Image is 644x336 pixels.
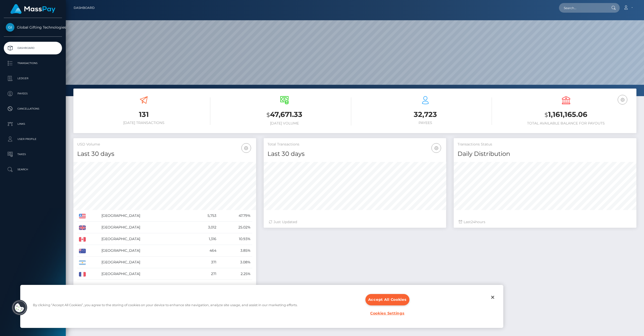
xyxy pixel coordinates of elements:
[218,245,252,257] td: 3.85%
[459,219,631,225] div: Last hours
[267,150,443,158] h4: Last 30 days
[100,210,191,222] td: [GEOGRAPHIC_DATA]
[6,166,60,173] p: Search
[4,72,62,85] a: Ledger
[4,102,62,115] a: Cancellations
[4,57,62,70] a: Transactions
[6,23,14,32] img: Global Gifting Technologies Inc
[500,121,633,125] h6: Total Available Balance for Payouts
[74,3,95,13] a: Dashboard
[20,285,503,328] div: Cookie banner
[79,237,86,242] img: CA.png
[458,150,633,158] h4: Daily Distribution
[6,44,60,52] p: Dashboard
[79,214,86,218] img: US.png
[79,260,86,265] img: AR.png
[191,257,218,268] td: 371
[218,233,252,245] td: 10.93%
[191,245,218,257] td: 464
[6,135,60,143] p: User Profile
[100,257,191,268] td: [GEOGRAPHIC_DATA]
[191,222,218,233] td: 3,012
[100,245,191,257] td: [GEOGRAPHIC_DATA]
[79,225,86,230] img: GB.png
[487,292,498,303] button: Close
[365,294,409,305] button: Accept All Cookies
[471,220,475,224] span: 24
[4,87,62,100] a: Payees
[79,249,86,253] img: AU.png
[359,110,492,119] h3: 32,723
[367,308,408,319] button: Cookies Settings
[218,110,351,120] h3: 47,671.33
[458,142,633,147] h5: Transactions Status
[20,285,503,328] div: Privacy
[77,110,210,119] h3: 131
[77,142,252,147] h5: USD Volume
[4,163,62,176] a: Search
[218,268,252,280] td: 2.25%
[6,151,60,158] p: Taxes
[218,257,252,268] td: 3.08%
[267,142,443,147] h5: Total Transactions
[545,111,548,118] small: $
[4,133,62,145] a: User Profile
[10,4,55,14] img: MassPay Logo
[77,150,252,158] h4: Last 30 days
[33,303,298,310] div: By clicking “Accept All Cookies”, you agree to the storing of cookies on your device to enhance s...
[191,233,218,245] td: 1,316
[218,121,351,125] h6: [DATE] Volume
[4,25,62,30] span: Global Gifting Technologies Inc
[79,272,86,277] img: FR.png
[218,210,252,222] td: 47.79%
[6,105,60,113] p: Cancellations
[269,219,441,225] div: Just Updated
[191,268,218,280] td: 271
[11,300,28,316] button: Cookies
[4,148,62,161] a: Taxes
[359,121,492,125] h6: Payees
[6,75,60,82] p: Ledger
[500,110,633,120] h3: 1,161,165.06
[6,120,60,128] p: Links
[6,90,60,97] p: Payees
[218,222,252,233] td: 25.02%
[77,121,210,125] h6: [DATE] Transactions
[191,210,218,222] td: 5,753
[100,222,191,233] td: [GEOGRAPHIC_DATA]
[266,111,270,118] small: $
[100,268,191,280] td: [GEOGRAPHIC_DATA]
[6,59,60,67] p: Transactions
[100,233,191,245] td: [GEOGRAPHIC_DATA]
[559,3,607,13] input: Search...
[4,118,62,130] a: Links
[4,42,62,54] a: Dashboard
